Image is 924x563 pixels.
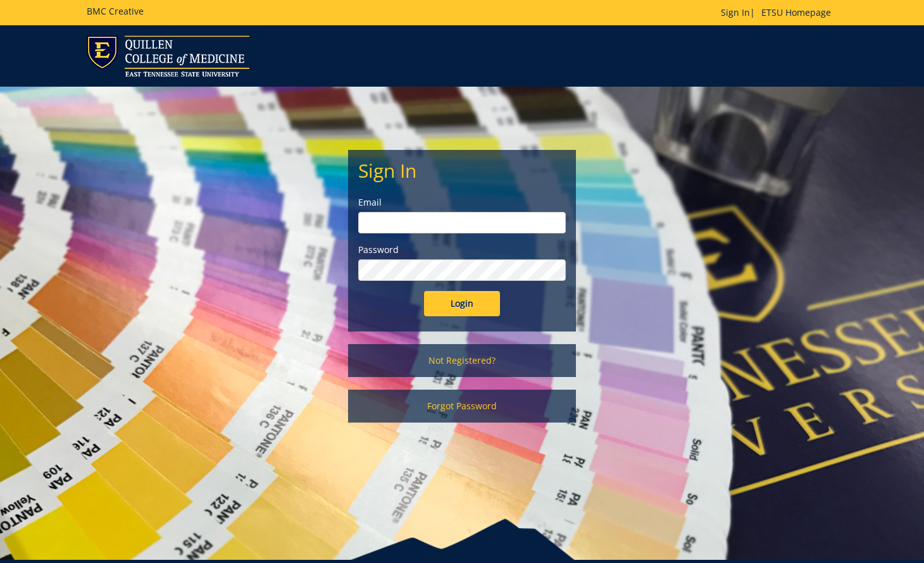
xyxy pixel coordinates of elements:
[424,291,500,316] input: Login
[721,6,750,18] a: Sign In
[358,196,566,209] label: Email
[755,6,837,18] a: ETSU Homepage
[348,390,576,423] a: Forgot Password
[721,6,837,19] p: |
[358,244,566,256] label: Password
[348,344,576,377] a: Not Registered?
[87,6,144,16] h5: BMC Creative
[358,160,566,181] h2: Sign In
[87,35,249,77] img: ETSU logo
